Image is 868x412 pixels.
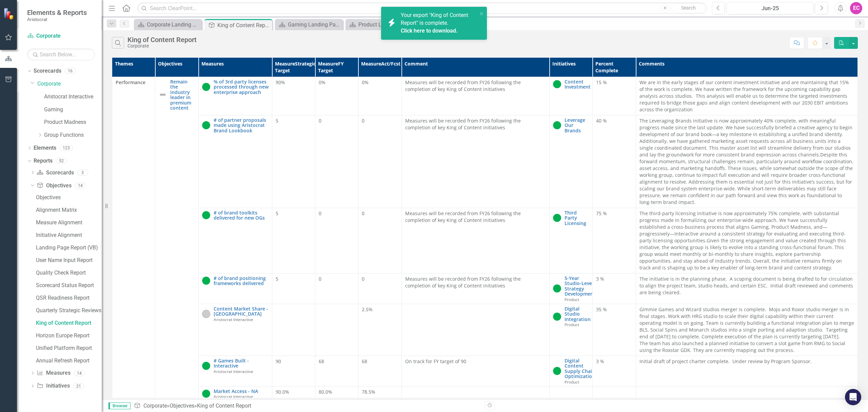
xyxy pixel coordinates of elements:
span: 78.5% [362,389,375,395]
span: Product [565,297,579,302]
div: 52 [56,158,67,164]
div: 14 [74,370,85,376]
span: 5 [276,117,278,124]
span: Browser [108,402,131,409]
a: Quarterly Strategic Reviews [34,305,102,316]
span: Search [681,5,696,11]
img: Not Started [202,310,210,318]
div: Alignment Matrix [36,207,102,213]
div: Initiative Alignment [36,232,102,238]
a: Product Madness [44,118,102,126]
span: Product [565,379,579,385]
a: Corporate [27,32,95,40]
input: Search ClearPoint... [137,2,707,14]
a: Objectives [37,182,71,190]
div: Quality Check Report [36,270,102,276]
div: The team has also launched a planned initiative to convert a slot game from RMG to Social using t... [639,340,854,354]
a: Initiatives [37,382,70,390]
span: 0 [362,276,364,282]
a: Elements [34,144,56,152]
a: Third Party Licensing [565,210,589,226]
a: Content Investment [565,79,591,90]
a: Horizon Europe Report [34,330,102,341]
a: # Games Built - Interactive [214,358,269,369]
a: Digital Content Supply Chain Optimization [565,358,595,379]
button: EC [850,2,862,14]
a: Quality Check Report [34,267,102,278]
a: QSR Readiness Report [34,292,102,303]
div: 35 % [596,306,632,313]
img: On Track [553,121,561,129]
a: % of 3rd party licenses processed through new enterprise approach [214,79,269,95]
span: 0% [319,79,325,86]
div: Jun-25 [729,4,811,13]
div: Open Intercom Messenger [845,389,861,405]
img: On Track [202,362,210,370]
div: Corporate [127,43,197,49]
a: Gaming [44,106,102,114]
a: Initiative Alignment [34,229,102,240]
span: 0 [319,276,321,282]
img: On Track [202,277,210,285]
button: Search [671,3,705,13]
p: Measures will be recorded from FY26 following the completion of key King of Content initiatives [405,210,546,224]
a: Scorecards [37,169,74,177]
a: 5-Year Studio-Level Strategy Development [565,276,595,297]
div: 40 % [596,117,632,124]
span: The Leveraging Brands initiative is now approximately 40% complete, with meaningful progress made... [639,117,852,158]
a: Digital Studio Integration [565,306,591,322]
img: ClearPoint Strategy [3,7,15,19]
p: Gimmie Games and Wizard studios merger is complete. Mojo and Roxor studio merger is in final stag... [639,306,854,340]
small: Aristocrat [27,17,87,22]
a: # of brand positioning frameworks delivered [214,276,269,286]
img: On Track [202,83,210,91]
a: Market Access - NA [214,389,269,394]
a: Click here to download. [401,27,458,34]
span: The third-party licensing initiative is now approximately 75% complete, with substantial progress... [639,210,846,244]
a: Corporate Landing Page [136,20,200,29]
span: Despite this forward momentum, structural challenges remain, particularly around workflow coordin... [639,151,853,205]
button: close [479,10,484,17]
a: Alignment Matrix [34,204,102,215]
span: 0 [319,210,321,217]
a: Landing Page Report (VB) [34,242,102,253]
img: Not Defined [159,91,167,99]
span: Given the strong engagement and value created through this initiative, the working group is likel... [639,237,846,271]
a: Product Landing Page [347,20,412,29]
a: Remain the industry leader in premium content [170,79,195,110]
div: Scorecard Status Report [36,282,102,288]
div: King of Content Report [36,320,102,326]
span: Elements & Reports [27,8,87,17]
div: 14 [75,183,86,188]
a: # of brand toolkits delivered for new OGs [214,210,269,221]
span: 0 [362,117,364,124]
span: 2.5% [362,306,373,313]
a: Content Market Share - [GEOGRAPHIC_DATA] [214,306,269,317]
a: Corporate [143,402,167,409]
span: We are in the early stages of our content investment initiative and are maintaining that 15% of t... [639,79,849,113]
p: Measures will be recorded from FY26 following the completion of key King of Content initiatives [405,79,546,93]
div: 15 % [596,79,632,86]
a: Corporate [37,80,102,88]
span: 80.0% [319,389,332,395]
a: Leverage Our Brands [565,117,589,133]
div: King of Content Report [197,402,251,409]
a: Objectives [34,192,102,203]
span: Aristocrat Interactive [214,394,253,399]
div: 16 [65,68,76,74]
a: # of partner proposals made using Aristocrat Brand Lookbook [214,117,269,133]
div: 75 % [596,210,632,217]
span: 0 [362,210,364,217]
div: 21 [73,383,84,389]
span: 90 [276,358,281,364]
img: On Track [202,390,210,398]
a: Reports [34,157,53,165]
span: Performance [116,79,152,86]
div: Horizon Europe Report [36,333,102,339]
div: 3 [77,170,88,175]
div: King of Content Report [127,36,197,43]
span: 5 [276,210,278,217]
span: 90% [276,79,285,86]
a: Aristocrat Interactive [44,93,102,101]
a: Gaming Landing Page [277,20,341,29]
